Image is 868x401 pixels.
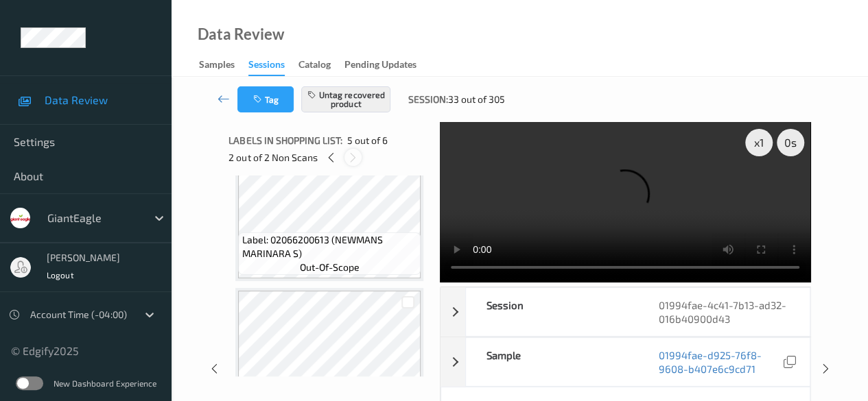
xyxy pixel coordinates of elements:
a: Pending Updates [344,56,430,75]
a: 01994fae-d925-76f8-9608-b407e6c9cd71 [658,348,780,376]
div: 0 s [777,129,804,156]
span: Labels in shopping list: [228,134,342,147]
span: 33 out of 305 [448,93,505,106]
div: Sample01994fae-d925-76f8-9608-b407e6c9cd71 [441,337,810,387]
a: Sessions [248,56,298,76]
span: 5 out of 6 [347,134,387,147]
div: 2 out of 2 Non Scans [228,149,430,166]
div: Pending Updates [344,58,417,75]
span: Label: 02066200613 (NEWMANS MARINARA S) [242,233,418,260]
div: Sample [466,338,637,386]
div: Samples [199,58,235,75]
a: Samples [199,56,248,75]
span: out-of-scope [300,260,360,274]
div: Session01994fae-4c41-7b13-ad32-016b40900d43 [441,287,810,337]
div: Data Review [198,27,284,41]
span: Session: [408,93,448,106]
div: Sessions [248,58,285,76]
a: Catalog [298,56,344,75]
div: 01994fae-4c41-7b13-ad32-016b40900d43 [637,288,809,336]
div: Session [466,288,637,336]
button: Untag recovered product [301,86,390,112]
button: Tag [237,86,294,112]
div: Catalog [298,58,331,75]
div: x 1 [745,129,773,156]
